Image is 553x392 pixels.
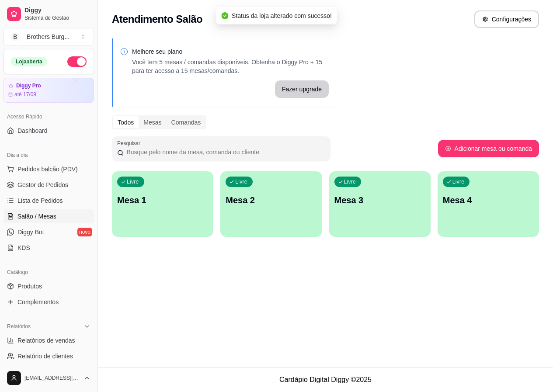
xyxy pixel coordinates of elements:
input: Pesquisar [124,148,325,156]
p: Livre [235,178,247,185]
p: Mesa 1 [117,194,208,206]
button: Adicionar mesa ou comanda [438,140,539,157]
p: Você tem 5 mesas / comandas disponíveis. Obtenha o Diggy Pro + 15 para ter acesso a 15 mesas/coma... [132,58,329,75]
button: Fazer upgrade [275,80,329,98]
a: Diggy Botnovo [3,225,94,239]
div: Loja aberta [11,57,47,66]
span: Dashboard [17,126,48,135]
div: Brothers Burg ... [27,32,70,41]
a: DiggySistema de Gestão [3,3,94,24]
span: Pedidos balcão (PDV) [17,165,78,173]
a: Produtos [3,279,94,293]
p: Mesa 3 [334,194,425,206]
h2: Atendimento Salão [112,12,202,26]
span: B [11,32,20,41]
a: Diggy Proaté 17/09 [3,78,94,103]
span: Diggy Bot [17,228,44,236]
span: Gestor de Pedidos [17,180,68,189]
span: check-circle [221,12,228,19]
footer: Cardápio Digital Diggy © 2025 [98,367,553,392]
article: até 17/09 [14,91,36,98]
p: Livre [452,178,465,185]
article: Diggy Pro [16,83,41,89]
a: Relatório de clientes [3,349,94,363]
label: Pesquisar [117,139,143,147]
span: Relatórios de vendas [17,336,75,345]
p: Livre [127,178,139,185]
a: Complementos [3,295,94,309]
span: Diggy [24,7,90,14]
a: Dashboard [3,124,94,138]
span: Status da loja alterado com sucesso! [232,12,332,19]
button: Select a team [3,28,94,45]
span: [EMAIL_ADDRESS][DOMAIN_NAME] [24,375,80,382]
button: LivreMesa 2 [220,171,322,237]
p: Mesa 2 [226,194,316,206]
a: Salão / Mesas [3,209,94,223]
span: Complementos [17,298,59,306]
div: Dia a dia [3,148,94,162]
div: Mesas [139,116,166,128]
a: Relatórios de vendas [3,333,94,347]
button: [EMAIL_ADDRESS][DOMAIN_NAME] [3,368,94,389]
div: Comandas [167,116,206,128]
a: KDS [3,241,94,255]
div: Catálogo [3,265,94,279]
span: Sistema de Gestão [24,14,90,21]
button: Pedidos balcão (PDV) [3,162,94,176]
span: Produtos [17,282,42,291]
button: LivreMesa 1 [112,171,213,237]
button: Configurações [474,10,539,28]
span: Salão / Mesas [17,212,56,221]
span: Relatório de clientes [17,352,73,361]
span: KDS [17,243,30,252]
a: Gestor de Pedidos [3,178,94,192]
p: Mesa 4 [443,194,534,206]
span: Relatórios [7,323,31,330]
p: Livre [344,178,356,185]
span: Lista de Pedidos [17,196,63,205]
div: Acesso Rápido [3,110,94,124]
div: Todos [113,116,139,128]
button: Alterar Status [67,56,87,67]
a: Lista de Pedidos [3,194,94,208]
p: Melhore seu plano [132,47,329,56]
button: LivreMesa 3 [329,171,431,237]
button: LivreMesa 4 [438,171,539,237]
